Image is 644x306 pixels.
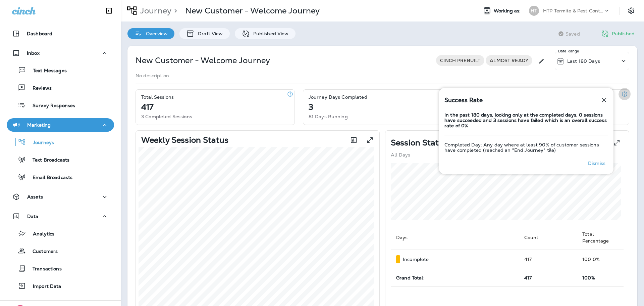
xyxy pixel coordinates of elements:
p: Date Range [558,48,580,54]
span: CINCH PREBUILT [436,58,484,63]
td: 100.0 % [577,250,624,269]
p: Analytics [26,231,54,237]
button: Transactions [7,261,114,275]
th: Count [519,225,577,250]
p: 3 Completed Sessions [141,114,192,119]
p: Total Sessions [141,94,174,100]
div: Completed Day: Any day where at least 90% of customer sessions have completed (reached an "End Jo... [444,142,599,153]
p: 3 [309,104,313,110]
button: View graph expanded to full screen [363,133,377,147]
p: Import Data [26,283,61,290]
span: Grand Total: [396,275,425,281]
p: 417 [141,104,154,110]
button: Toggle between session count and session percentage [347,133,361,147]
p: Customers [26,249,58,255]
div: HT [529,6,539,16]
p: Weekly Session Status [141,137,228,143]
p: Overview [143,31,168,36]
p: Journey Days Completed [309,94,367,100]
p: Dashboard [27,31,52,36]
button: Dismiss [585,158,608,169]
p: Incomplete [403,257,429,262]
p: New Customer - Welcome Journey [185,6,320,16]
button: Journeys [7,135,114,149]
span: 100% [582,275,595,281]
button: Import Data [7,279,114,293]
p: 81 Days Running [309,114,348,119]
span: 417 [524,275,532,281]
p: Text Broadcasts [26,157,69,164]
div: Edit [535,52,547,70]
p: Marketing [27,122,51,128]
p: All Days [391,152,410,158]
button: View Pie expanded to full screen [610,136,624,149]
p: Assets [27,194,43,200]
button: Marketing [7,118,114,132]
td: 417 [519,250,577,269]
p: Published [612,31,635,36]
th: Total Percentage [577,225,624,250]
button: Inbox [7,46,114,60]
button: Settings [625,5,637,17]
p: Text Messages [26,68,67,74]
p: Journey [138,6,171,16]
button: Collapse Sidebar [100,4,118,17]
span: Working as: [494,8,522,14]
p: Session Status Distribution [391,140,496,145]
button: Data [7,210,114,223]
button: Assets [7,190,114,204]
button: Analytics [7,226,114,241]
button: Survey Responses [7,98,114,112]
p: Inbox [27,50,40,56]
p: No description [136,73,169,78]
button: Dashboard [7,27,114,40]
p: Data [27,214,39,219]
span: ALMOST READY [486,58,532,63]
p: Reviews [26,85,52,92]
button: Text Messages [7,63,114,77]
button: Email Broadcasts [7,170,114,184]
th: Days [391,225,519,250]
p: Last 180 Days [567,58,600,64]
p: Journeys [26,140,54,146]
p: > [171,6,177,16]
button: Text Broadcasts [7,152,114,167]
button: Customers [7,244,114,258]
p: Survey Responses [26,103,75,109]
button: Reviews [7,81,114,95]
p: Email Broadcasts [26,175,72,181]
p: Published View [250,31,289,36]
p: Draft View [195,31,223,36]
p: HTP Termite & Pest Control [543,8,603,13]
span: Success Rate [444,96,483,104]
p: New Customer - Welcome Journey [136,55,270,66]
div: In the past 180 days, looking only at the completed days, 0 sessions have succeeded and 3 session... [444,112,607,129]
span: Saved [566,31,580,37]
p: Transactions [26,266,62,272]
